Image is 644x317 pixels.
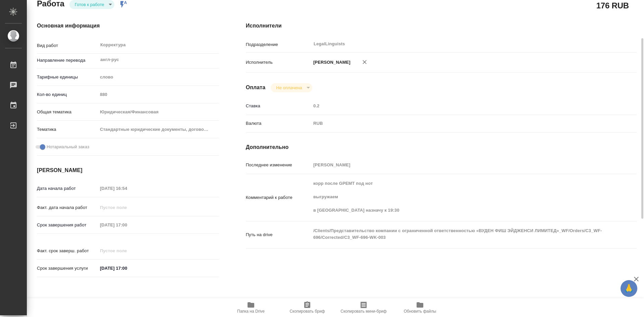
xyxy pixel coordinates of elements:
[311,59,351,66] p: [PERSON_NAME]
[311,118,604,129] div: RUB
[246,84,266,92] h4: Оплата
[47,144,89,150] span: Нотариальный заказ
[98,263,156,273] input: ✎ Введи что-нибудь
[246,22,637,30] h4: Исполнители
[311,225,604,243] textarea: /Clients/Представительство компании с ограниченной ответственностью «ВУДЕН ФИШ ЭЙДЖЕНСИ ЛИМИТЕД»_...
[98,106,219,118] div: Юридическая/Финансовая
[223,298,279,317] button: Папка на Drive
[37,204,98,211] p: Факт. дата начала работ
[37,109,98,115] p: Общая тематика
[73,2,106,7] button: Готов к работе
[98,124,219,135] div: Стандартные юридические документы, договоры, уставы
[237,309,265,314] span: Папка на Drive
[392,298,448,317] button: Обновить файлы
[246,103,311,109] p: Ставка
[246,231,311,238] p: Путь на drive
[98,220,156,230] input: Пустое поле
[246,162,311,168] p: Последнее изменение
[98,90,219,99] input: Пустое поле
[37,74,98,81] p: Тарифные единицы
[335,298,392,317] button: Скопировать мини-бриф
[246,120,311,127] p: Валюта
[311,178,604,216] textarea: корр после GPEMT под нот выгружаем в [GEOGRAPHIC_DATA] назначу к 19:30
[311,101,604,111] input: Пустое поле
[246,143,637,151] h4: Дополнительно
[37,166,219,174] h4: [PERSON_NAME]
[98,183,156,193] input: Пустое поле
[271,83,312,92] div: Готов к работе
[98,246,156,256] input: Пустое поле
[279,298,335,317] button: Скопировать бриф
[357,55,372,69] button: Удалить исполнителя
[621,280,637,297] button: 🙏
[37,57,98,64] p: Направление перевода
[37,265,98,272] p: Срок завершения услуги
[404,309,436,314] span: Обновить файлы
[37,42,98,49] p: Вид работ
[246,194,311,201] p: Комментарий к работе
[246,41,311,48] p: Подразделение
[37,248,98,254] p: Факт. срок заверш. работ
[246,59,311,66] p: Исполнитель
[37,222,98,228] p: Срок завершения работ
[623,281,635,296] span: 🙏
[37,91,98,98] p: Кол-во единиц
[289,309,325,314] span: Скопировать бриф
[37,185,98,192] p: Дата начала работ
[37,298,59,308] h2: Заказ
[37,126,98,133] p: Тематика
[340,309,386,314] span: Скопировать мини-бриф
[274,85,304,91] button: Не оплачена
[98,71,219,83] div: слово
[311,160,604,170] input: Пустое поле
[37,22,219,30] h4: Основная информация
[98,203,156,212] input: Пустое поле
